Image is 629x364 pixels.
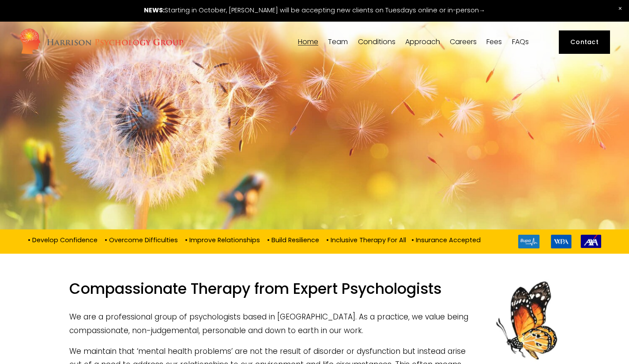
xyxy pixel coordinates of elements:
img: Harrison Psychology Group [19,28,184,56]
h1: Compassionate Therapy from Expert Psychologists [69,280,560,303]
a: Home [298,38,318,46]
a: folder dropdown [358,38,395,46]
a: Careers [450,38,477,46]
p: • Develop Confidence • Overcome Difficulties • Improve Relationships • Build Resilience • Inclusi... [28,235,481,244]
span: Team [328,38,348,45]
p: We are a professional group of psychologists based in [GEOGRAPHIC_DATA]. As a practice, we value ... [69,310,560,337]
span: Approach [405,38,440,45]
a: folder dropdown [328,38,348,46]
a: Contact [559,30,610,53]
a: Fees [486,38,502,46]
span: Conditions [358,38,395,45]
a: FAQs [512,38,529,46]
a: folder dropdown [405,38,440,46]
